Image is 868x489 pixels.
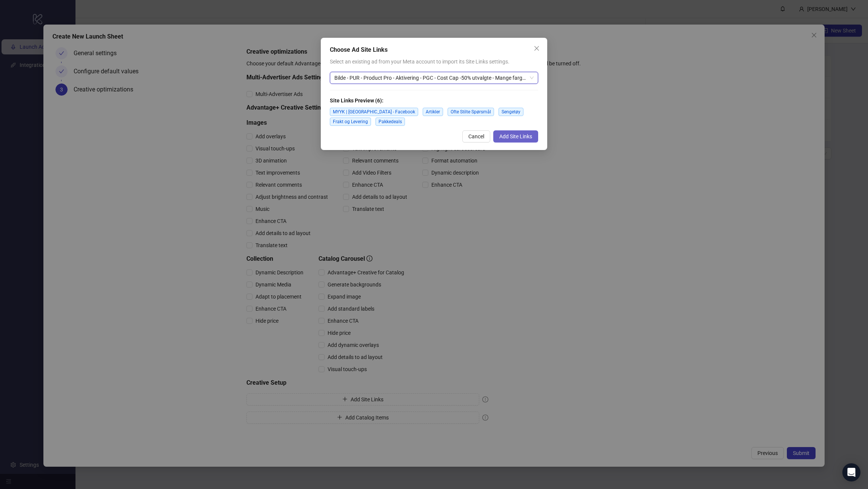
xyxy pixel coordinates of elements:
[330,59,509,65] span: Select an existing ad from your Meta account to import its Site Links settings.
[493,130,538,142] button: Add Site Links
[448,108,494,116] span: Ofte Stilte Spørsmål
[462,130,490,142] button: Cancel
[330,108,418,116] span: MYYK | [GEOGRAPHIC_DATA] - Facebook
[499,108,523,116] span: Sengetøy
[376,118,405,126] span: Pakkedeals
[330,45,538,54] div: Choose Ad Site Links
[842,463,860,481] div: Open Intercom Messenger
[334,72,534,84] span: Bilde - PUR - Product Pro - Aktivering - PGC - Cost Cap -50% utvalgte - Mange farger - 1 click - Ad+
[468,133,484,139] span: Cancel
[423,108,443,116] span: Artikler
[330,118,371,126] span: Frakt og Levering
[534,45,540,51] span: close
[330,97,383,104] strong: Site Links Preview ( 6 ):
[531,42,543,54] button: Close
[499,133,532,139] span: Add Site Links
